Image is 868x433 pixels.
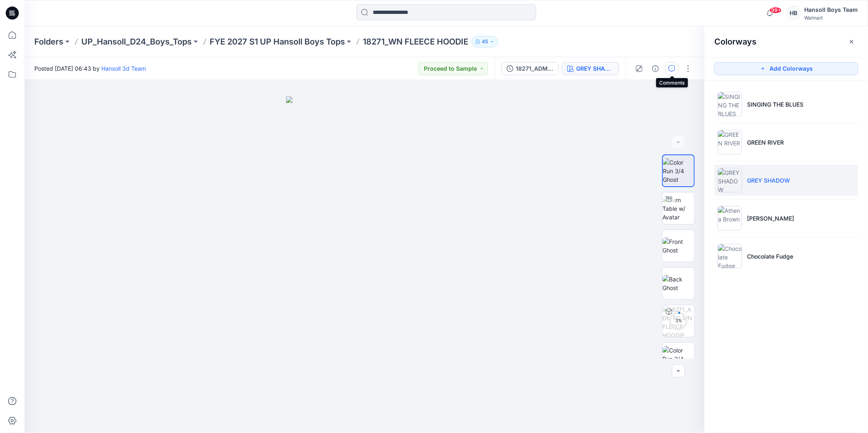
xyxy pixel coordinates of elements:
[662,196,694,221] img: Turn Table w/ Avatar
[81,36,192,47] a: UP_Hansoll_D24_Boys_Tops
[34,36,63,47] a: Folders
[718,92,742,116] img: SINGING THE BLUES
[718,130,742,154] img: GREEN RIVER
[210,36,345,47] a: FYE 2027 S1 UP Hansoll Boys Tops
[747,214,794,223] p: [PERSON_NAME]
[101,65,146,72] a: Hansoll 3d Team
[718,206,742,230] img: Athena Brown
[363,36,468,47] p: 18271_WN FLEECE HOODIE
[286,96,443,433] img: eyJhbGciOiJIUzI1NiIsImtpZCI6IjAiLCJzbHQiOiJzZXMiLCJ0eXAiOiJKV1QifQ.eyJkYXRhIjp7InR5cGUiOiJzdG9yYW...
[662,346,694,372] img: Color Run 3/4 Ghost
[482,37,488,46] p: 45
[663,158,694,184] img: Color Run 3/4 Ghost
[770,7,782,13] span: 99+
[747,252,793,261] p: Chocolate Fudge
[747,100,803,109] p: SINGING THE BLUES
[662,275,694,292] img: Back Ghost
[669,317,688,324] div: 3 %
[662,305,694,337] img: 18271_ADM FC_WN FLEECE HOODIE GREY SHADOW
[718,244,742,268] img: Chocolate Fudge
[649,62,662,75] button: Details
[662,237,694,254] img: Front Ghost
[472,36,498,47] button: 45
[714,37,756,47] h2: Colorways
[747,176,790,185] p: GREY SHADOW
[562,62,619,75] button: GREY SHADOW
[786,6,801,20] div: HB
[516,64,553,73] div: 18271_ADM FC_WN FLEECE HOODIE
[747,138,784,147] p: GREEN RIVER
[718,168,742,192] img: GREY SHADOW
[804,15,858,21] div: Walmart
[714,62,858,75] button: Add Colorways
[804,5,858,15] div: Hansoll Boys Team
[34,64,146,73] span: Posted [DATE] 06:43 by
[501,62,559,75] button: 18271_ADM FC_WN FLEECE HOODIE
[576,64,614,73] div: GREY SHADOW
